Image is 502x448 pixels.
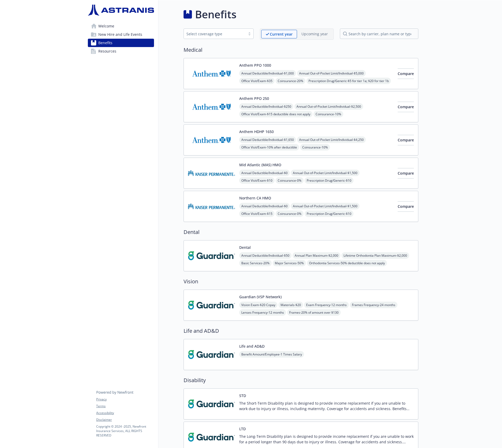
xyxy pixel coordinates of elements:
[98,30,142,39] span: New Hire and Life Events
[398,201,414,212] button: Compare
[96,417,154,422] a: Disclaimer
[195,7,236,22] h1: Benefits
[398,204,414,209] span: Compare
[293,252,340,259] span: Annual Plan Maximum - $2,000
[188,195,235,217] img: Kaiser Permanente Insurance Company carrier logo
[239,309,286,316] span: Lenses Frequency - 12 months
[239,144,299,151] span: Office Visit/Exam - 10% after deductible
[239,260,272,266] span: Basic Services - 20%
[188,245,235,267] img: Guardian carrier logo
[239,351,304,358] span: Benefit Amount/Employee - 1 Times Salary
[398,137,414,142] span: Compare
[239,111,312,117] span: Office Visit/Exam - $15 deductible does not apply
[239,245,251,250] button: Dental
[239,400,414,411] p: The Short-Term Disability plan is designed to provide income replacement if you are unable to wor...
[188,162,235,184] img: Kaiser Permanente Insurance Company carrier logo
[98,22,114,30] span: Welcome
[294,103,363,110] span: Annual Out-of-Pocket Limit/Individual - $2,500
[239,136,296,143] span: Annual Deductible/Individual - $1,650
[341,252,409,259] span: Lifetime Orthodontia Plan Maximum - $2,000
[398,168,414,179] button: Compare
[305,177,353,184] span: Prescription Drug/Generic - $10
[305,210,353,217] span: Prescription Drug/Generic - $10
[88,30,154,39] a: New Hire and Life Events
[304,302,349,308] span: Exam Frequency - 12 months
[306,78,391,84] span: Prescription Drug/Generic - $5 for tier 1a; $20 for tier 1b
[188,393,235,415] img: Guardian carrier logo
[188,96,235,118] img: Anthem Blue Cross carrier logo
[301,31,328,37] p: Upcoming year
[239,96,269,101] button: Anthem PPO 250
[88,47,154,55] a: Resources
[300,144,330,151] span: Coinsurance - 10%
[96,404,154,409] a: Terms
[188,62,235,85] img: Anthem Blue Cross carrier logo
[184,278,418,285] h2: Vision
[270,31,293,37] p: Current year
[239,78,275,84] span: Office Visit/Exam - $35
[239,294,282,300] button: Guardian (VSP Network)
[398,102,414,112] button: Compare
[96,397,154,402] a: Privacy
[98,47,116,55] span: Resources
[239,393,246,398] button: STD
[184,327,418,335] h2: Life and AD&D
[313,111,343,117] span: Coinsurance - 10%
[278,302,303,308] span: Materials - $20
[88,39,154,47] a: Benefits
[186,31,243,37] div: Select coverage type
[239,434,414,445] p: The Long-Term Disability plan is designed to provide income replacement if you are unable to work...
[276,78,305,84] span: Coinsurance - 20%
[398,171,414,176] span: Compare
[239,343,265,349] button: Life and AD&D
[307,260,387,266] span: Orthodontia Services - 50% deductible does not apply
[239,210,275,217] span: Office Visit/Exam - $15
[398,135,414,145] button: Compare
[188,294,235,316] img: Guardian carrier logo
[98,39,112,47] span: Benefits
[273,260,306,266] span: Major Services - 50%
[239,426,246,432] button: LTD
[239,62,271,68] button: Anthem PPO 1000
[239,170,290,176] span: Annual Deductible/Individual - $0
[239,103,293,110] span: Annual Deductible/Individual - $250
[276,177,304,184] span: Coinsurance - 0%
[340,28,418,39] input: search by carrier, plan name or type
[184,228,418,236] h2: Dental
[239,70,296,77] span: Annual Deductible/Individual - $1,000
[88,22,154,30] a: Welcome
[398,68,414,79] button: Compare
[239,129,274,134] button: Anthem HDHP 1650
[239,162,281,168] button: Mid Atlantic (MAS) HMO
[239,177,275,184] span: Office Visit/Exam - $10
[184,376,418,384] h2: Disability
[184,46,418,54] h2: Medical
[239,203,290,209] span: Annual Deductible/Individual - $0
[350,302,397,308] span: Frames Frequency - 24 months
[287,309,341,316] span: Frames - 20% of amount over $130
[188,129,235,151] img: Anthem Blue Cross carrier logo
[398,71,414,76] span: Compare
[96,424,154,438] p: Copyright © 2024 - 2025 , Newfront Insurance Services, ALL RIGHTS RESERVED
[297,136,366,143] span: Annual Out-of-Pocket Limit/Individual - $4,250
[297,30,332,38] span: Upcoming year
[291,170,360,176] span: Annual Out-of-Pocket Limit/Individual - $1,500
[297,70,366,77] span: Annual Out-of-Pocket Limit/Individual - $5,000
[239,195,271,201] button: Northern CA HMO
[188,343,235,366] img: Guardian carrier logo
[291,203,360,209] span: Annual Out-of-Pocket Limit/Individual - $1,500
[96,411,154,415] a: Accessibility
[239,252,292,259] span: Annual Deductible/Individual - $50
[239,302,277,308] span: Vision Exam - $20 Copay
[276,210,304,217] span: Coinsurance - 0%
[398,104,414,109] span: Compare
